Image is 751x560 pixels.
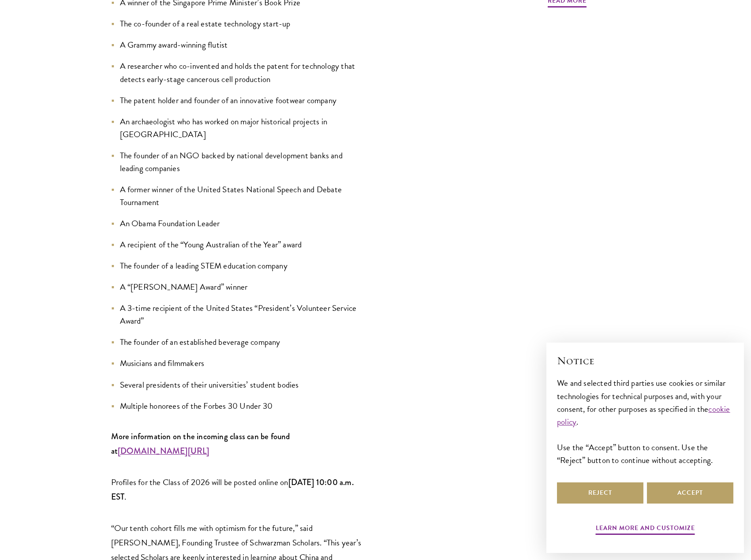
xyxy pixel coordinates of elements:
button: Accept [647,482,733,504]
strong: More information on the incoming class can be found at [111,430,290,457]
li: A former winner of the United States National Speech and Debate Tournament [111,183,362,209]
a: cookie policy [557,403,730,428]
li: A 3-time recipient of the United States “President’s Volunteer Service Award” [111,302,362,327]
li: The patent holder and founder of an innovative footwear company [111,94,362,107]
li: A Grammy award-winning flutist [111,38,362,51]
li: The founder of an established beverage company [111,336,362,348]
li: Multiple honorees of the Forbes 30 Under 30 [111,399,362,412]
li: A recipient of the “Young Australian of the Year” award [111,238,362,251]
button: Learn more and customize [596,523,695,536]
li: The co-founder of a real estate technology start-up [111,17,362,30]
li: Musicians and filmmakers [111,357,362,370]
h2: Notice [557,353,733,368]
a: [DOMAIN_NAME][URL] [118,444,209,457]
li: An archaeologist who has worked on major historical projects in [GEOGRAPHIC_DATA] [111,115,362,141]
li: A “[PERSON_NAME] Award” winner [111,280,362,293]
li: The founder of an NGO backed by national development banks and leading companies [111,149,362,175]
li: The founder of a leading STEM education company [111,259,362,272]
strong: [DOMAIN_NAME][URL] [118,445,209,457]
li: An Obama Foundation Leader [111,217,362,230]
div: We and selected third parties use cookies or similar technologies for technical purposes and, wit... [557,377,733,466]
li: A researcher who co-invented and holds the patent for technology that detects early-stage cancero... [111,60,362,85]
li: Several presidents of their universities’ student bodies [111,378,362,391]
p: Profiles for the Class of 2026 will be posted online on . [111,475,362,504]
strong: [DATE] 10:00 a.m. EST [111,476,354,503]
button: Reject [557,482,643,504]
